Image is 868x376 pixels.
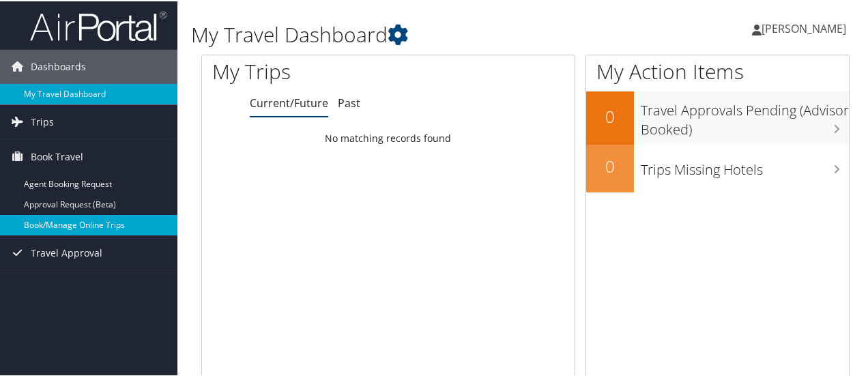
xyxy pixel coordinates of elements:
[586,143,849,191] a: 0Trips Missing Hotels
[31,139,83,173] span: Book Travel
[641,152,849,178] h3: Trips Missing Hotels
[202,125,575,149] td: No matching records found
[586,104,634,127] h2: 0
[212,56,409,85] h1: My Trips
[752,7,860,48] a: [PERSON_NAME]
[30,9,167,41] img: airportal-logo.png
[641,93,849,138] h3: Travel Approvals Pending (Advisor Booked)
[250,94,328,109] a: Current/Future
[762,20,846,35] span: [PERSON_NAME]
[586,56,849,85] h1: My Action Items
[31,48,86,83] span: Dashboards
[338,94,360,109] a: Past
[31,104,54,138] span: Trips
[31,235,102,269] span: Travel Approval
[586,90,849,143] a: 0Travel Approvals Pending (Advisor Booked)
[191,19,637,48] h1: My Travel Dashboard
[586,154,634,177] h2: 0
